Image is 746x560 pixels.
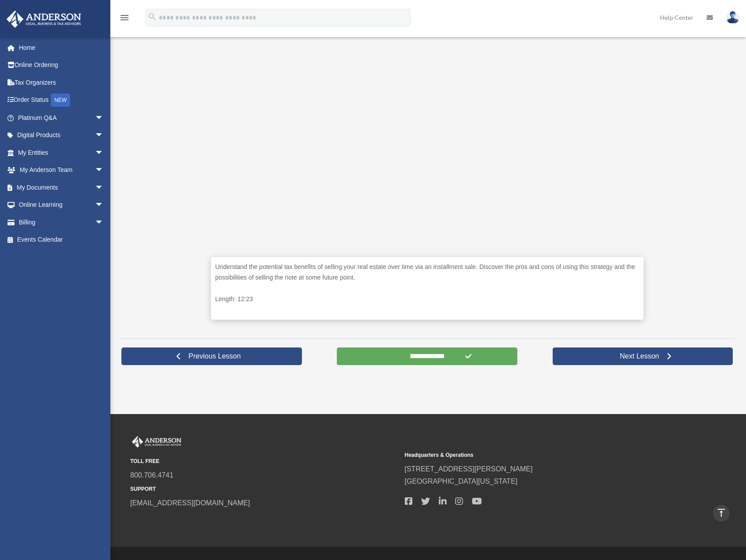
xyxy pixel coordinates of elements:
[215,294,639,305] p: Length: 12:23
[130,499,250,507] a: [EMAIL_ADDRESS][DOMAIN_NAME]
[6,74,117,91] a: Tax Organizers
[6,161,117,179] a: My Anderson Teamarrow_drop_down
[553,347,733,365] a: Next Lesson
[613,352,666,361] span: Next Lesson
[119,12,130,23] i: menu
[147,12,157,22] i: search
[130,436,183,448] img: Anderson Advisors Platinum Portal
[726,11,739,24] img: User Pic
[95,161,113,179] span: arrow_drop_down
[181,352,248,361] span: Previous Lesson
[95,144,113,162] span: arrow_drop_down
[716,508,727,518] i: vertical_align_top
[405,478,518,485] a: [GEOGRAPHIC_DATA][US_STATE]
[130,485,399,494] small: SUPPORT
[119,15,130,23] a: menu
[6,56,117,74] a: Online Ordering
[211,10,644,253] iframe: Installment Sales
[4,11,84,28] img: Anderson Advisors Platinum Portal
[6,127,117,144] a: Digital Productsarrow_drop_down
[405,465,533,473] a: [STREET_ADDRESS][PERSON_NAME]
[6,213,117,231] a: Billingarrow_drop_down
[95,196,113,214] span: arrow_drop_down
[6,231,117,249] a: Events Calendar
[130,471,173,479] a: 800.706.4741
[712,504,731,523] a: vertical_align_top
[121,347,302,365] a: Previous Lesson
[95,127,113,145] span: arrow_drop_down
[6,196,117,214] a: Online Learningarrow_drop_down
[6,179,117,196] a: My Documentsarrow_drop_down
[6,144,117,161] a: My Entitiesarrow_drop_down
[51,93,70,107] div: NEW
[95,213,113,231] span: arrow_drop_down
[215,261,639,283] p: Understand the potential tax benefits of selling your real estate over time via an installment sa...
[6,109,117,127] a: Platinum Q&Aarrow_drop_down
[95,179,113,197] span: arrow_drop_down
[95,109,113,127] span: arrow_drop_down
[6,91,117,109] a: Order StatusNEW
[130,457,399,466] small: TOLL FREE
[405,451,673,460] small: Headquarters & Operations
[6,39,117,56] a: Home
